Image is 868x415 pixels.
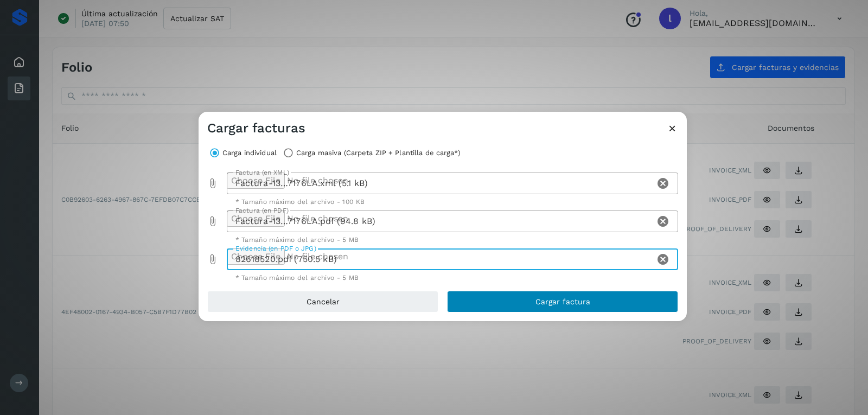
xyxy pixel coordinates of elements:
[227,173,655,194] div: Factura-13…7176LA.xml (5.1 kB)
[235,274,670,281] div: * Tamaño máximo del archivo - 5 MB
[222,145,277,161] label: Carga individual
[207,216,218,227] i: Factura (en PDF) prepended action
[535,298,590,305] span: Cargar factura
[656,253,669,266] i: Clear Evidencia (en PDF o JPG)
[227,248,655,270] div: 82618520.pdf (750.5 kB)
[227,210,655,232] div: Factura-13…7176LA.pdf (94.8 kB)
[235,199,670,205] div: * Tamaño máximo del archivo - 100 KB
[656,215,669,228] i: Clear Factura (en PDF)
[447,291,678,312] button: Cargar factura
[656,177,669,190] i: Clear Factura (en XML)
[207,254,218,265] i: Evidencia (en PDF o JPG) prepended action
[207,120,305,136] h3: Cargar facturas
[307,298,340,305] span: Cancelar
[235,237,670,243] div: * Tamaño máximo del archivo - 5 MB
[296,145,461,161] label: Carga masiva (Carpeta ZIP + Plantilla de carga*)
[207,291,438,312] button: Cancelar
[207,178,218,189] i: Factura (en XML) prepended action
